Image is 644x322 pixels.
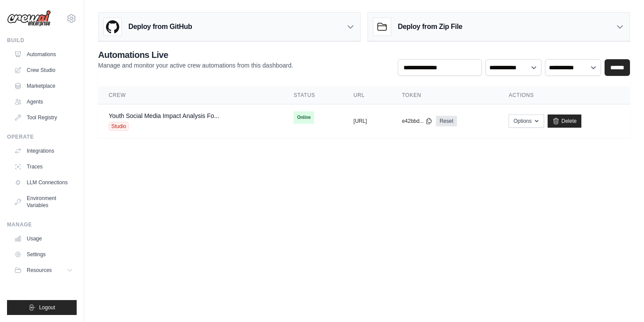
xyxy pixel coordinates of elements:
button: Resources [11,263,77,277]
a: Environment Variables [11,191,77,212]
span: Resources [27,267,52,274]
a: Crew Studio [11,63,77,77]
a: Usage [11,232,77,246]
div: Operate [7,133,77,140]
button: e42bbd... [402,118,432,125]
a: Automations [11,47,77,61]
a: Agents [11,95,77,109]
th: Token [391,86,498,104]
a: Settings [11,247,77,261]
a: Youth Social Media Impact Analysis Fo... [109,112,219,119]
a: Integrations [11,144,77,158]
a: Tool Registry [11,111,77,125]
img: GitHub Logo [104,18,121,36]
a: LLM Connections [11,175,77,190]
th: Actions [498,86,630,104]
div: Manage [7,221,77,228]
span: Logout [39,304,55,311]
button: Logout [7,300,77,315]
h3: Deploy from GitHub [128,21,192,32]
img: Logo [7,10,51,27]
th: URL [343,86,392,104]
p: Manage and monitor your active crew automations from this dashboard. [98,61,293,70]
span: Studio [109,122,129,131]
h2: Automations Live [98,49,293,61]
div: Build [7,37,77,44]
th: Status [283,86,343,104]
h3: Deploy from Zip File [398,21,462,32]
span: Online [294,111,314,124]
a: Marketplace [11,79,77,93]
th: Crew [98,86,283,104]
a: Traces [11,160,77,174]
a: Reset [436,116,456,126]
a: Delete [548,114,581,128]
button: Options [509,114,544,128]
